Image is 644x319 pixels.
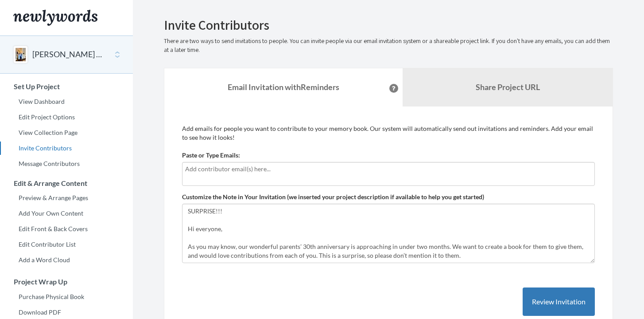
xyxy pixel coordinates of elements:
[228,82,339,92] strong: Email Invitation with Reminders
[0,278,133,286] h3: Project Wrap Up
[0,179,133,187] h3: Edit & Arrange Content
[182,204,595,263] textarea: SURPRISE!!! Hi everyone, As you may know, our wonderful parents’ 30th anniversary is approaching ...
[182,124,595,142] p: Add emails for people you want to contribute to your memory book. Our system will automatically s...
[164,18,613,32] h2: Invite Contributors
[32,49,104,60] button: [PERSON_NAME] and [PERSON_NAME]'s 30th Anniversary
[476,82,540,92] b: Share Project URL
[523,287,595,316] button: Review Invitation
[13,10,97,26] img: Newlywords logo
[185,164,592,174] input: Add contributor email(s) here...
[182,193,484,201] label: Customize the Note in Your Invitation (we inserted your project description if available to help ...
[0,83,133,91] h3: Set Up Project
[164,37,613,55] p: There are two ways to send invitations to people. You can invite people via our email invitation ...
[182,151,240,160] label: Paste or Type Emails:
